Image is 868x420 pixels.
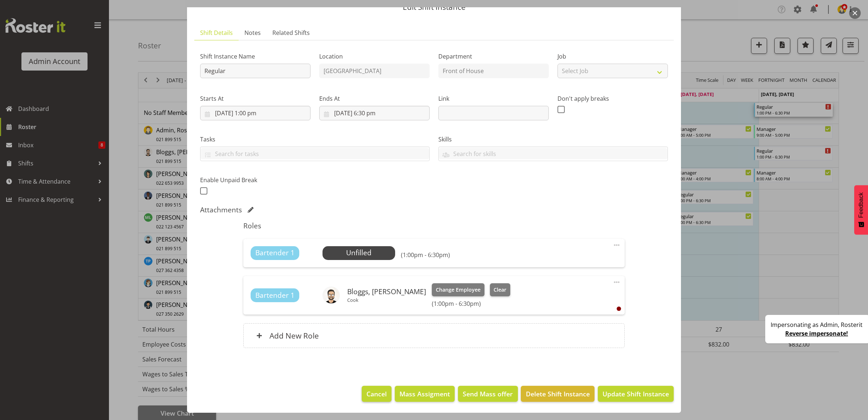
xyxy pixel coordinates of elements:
label: Link [438,94,549,103]
p: Edit Shift Instance [194,3,674,11]
input: Shift Instance Name [200,64,311,78]
span: Cancel [366,389,387,399]
label: Job [557,52,668,61]
span: Delete Shift Instance [526,389,590,399]
div: User is clocked out [617,307,621,311]
h6: Bloggs, [PERSON_NAME] [347,288,426,296]
span: Update Shift Instance [603,389,669,399]
label: Skills [438,135,668,144]
img: bloggs-joe87d083c31196ac9d24e57097d58c57ab.png [323,287,340,304]
span: Mass Assigment [399,389,450,399]
span: Bartender 1 [255,248,295,258]
label: Tasks [200,135,430,144]
span: Bartender 1 [255,290,295,301]
span: Notes [244,28,261,37]
span: Feedback [858,192,864,218]
h5: Attachments [200,205,242,214]
button: Change Employee [432,283,484,296]
span: Related Shifts [272,28,310,37]
label: Starts At [200,94,311,103]
span: Unfilled [346,248,372,257]
p: Cook [347,297,426,303]
label: Shift Instance Name [200,52,311,61]
input: Click to select... [319,106,430,120]
input: Search for skills [439,148,668,159]
input: Click to select... [200,106,311,120]
h6: (1:00pm - 6:30pm) [432,300,510,307]
button: Clear [490,283,511,296]
span: Shift Details [200,28,233,37]
span: Send Mass offer [463,389,513,399]
button: Send Mass offer [458,386,518,402]
input: Search for tasks [200,148,429,159]
p: Impersonating as Admin, Rosterit [771,320,863,329]
button: Mass Assigment [395,386,455,402]
button: Update Shift Instance [598,386,674,402]
a: Reverse impersonate! [785,329,848,337]
span: Change Employee [436,286,480,294]
label: Location [319,52,430,61]
label: Ends At [319,94,430,103]
span: Clear [494,286,506,294]
button: Cancel [362,386,392,402]
label: Don't apply breaks [557,94,668,103]
h5: Roles [243,221,624,230]
button: Delete Shift Instance [521,386,594,402]
h6: Add New Role [269,331,319,340]
label: Enable Unpaid Break [200,176,311,184]
h6: (1:00pm - 6:30pm) [401,251,450,259]
button: Feedback - Show survey [854,185,868,235]
label: Department [438,52,549,61]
